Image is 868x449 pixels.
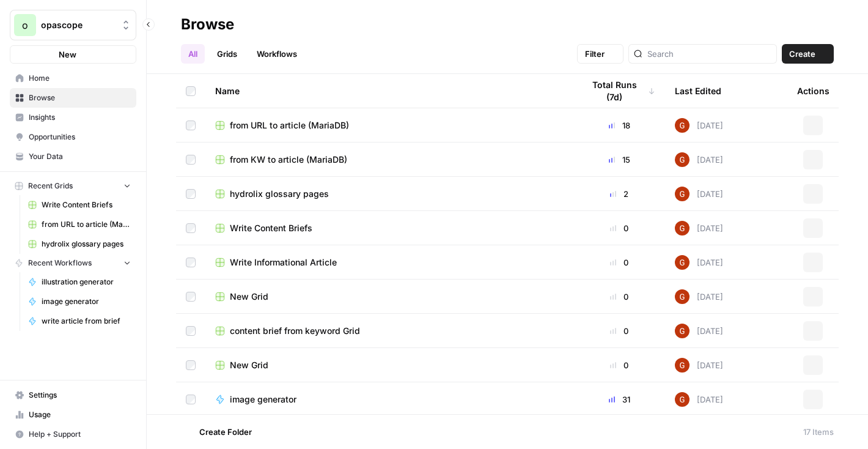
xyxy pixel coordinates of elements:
a: Grids [210,44,245,64]
span: Write Informational Article [230,256,337,269]
span: New [59,48,76,61]
div: [DATE] [675,358,723,373]
button: Workspace: opascope [10,10,136,40]
button: Recent Grids [10,177,136,195]
span: New Grid [230,359,268,371]
a: Insights [10,108,136,127]
span: Help + Support [29,429,131,440]
button: Recent Workflows [10,254,136,272]
span: Usage [29,409,131,420]
img: pobvtkb4t1czagu00cqquhmopsq1 [675,152,690,167]
div: 15 [583,154,655,166]
a: New Grid [215,291,564,303]
a: Write Informational Article [215,256,564,269]
span: from URL to article (MariaDB) [42,219,131,230]
span: from URL to article (MariaDB) [230,119,349,132]
a: New Grid [215,359,564,371]
a: from URL to article (MariaDB) [215,119,564,132]
div: [DATE] [675,221,723,236]
div: [DATE] [675,392,723,407]
span: content brief from keyword Grid [230,325,360,337]
img: pobvtkb4t1czagu00cqquhmopsq1 [675,289,690,304]
a: Write Content Briefs [23,195,136,215]
img: pobvtkb4t1czagu00cqquhmopsq1 [675,324,690,338]
span: write article from brief [42,316,131,327]
div: 0 [583,222,655,234]
a: hydrolix glossary pages [23,234,136,254]
span: Your Data [29,151,131,162]
span: hydrolix glossary pages [42,239,131,250]
img: pobvtkb4t1czagu00cqquhmopsq1 [675,221,690,236]
a: image generator [215,393,564,406]
button: Help + Support [10,425,136,444]
span: Home [29,73,131,84]
button: Create [782,44,834,64]
a: Workflows [249,44,304,64]
span: Recent Workflows [28,258,92,269]
div: 2 [583,188,655,200]
a: illustration generator [23,272,136,292]
span: Recent Grids [28,180,73,191]
div: Browse [181,15,234,34]
button: New [10,45,136,64]
span: Opportunities [29,132,131,143]
span: hydrolix glossary pages [230,188,329,200]
span: image generator [42,296,131,307]
span: Filter [585,48,605,60]
div: Total Runs (7d) [583,74,655,108]
span: image generator [230,393,296,406]
div: Actions [797,74,829,108]
img: pobvtkb4t1czagu00cqquhmopsq1 [675,392,690,407]
span: from KW to article (MariaDB) [230,154,347,166]
input: Search [647,48,771,60]
span: illustration generator [42,276,131,288]
div: Last Edited [675,74,721,108]
span: Insights [29,112,131,123]
span: Write Content Briefs [42,199,131,210]
div: 0 [583,359,655,371]
a: Usage [10,405,136,425]
div: 17 Items [803,426,834,438]
span: Browse [29,92,131,103]
a: Write Content Briefs [215,222,564,234]
span: opascope [41,19,115,31]
span: o [22,18,28,32]
a: Settings [10,385,136,405]
a: hydrolix glossary pages [215,188,564,200]
div: [DATE] [675,152,723,167]
span: Settings [29,390,131,401]
div: [DATE] [675,289,723,304]
button: Create Folder [181,422,259,442]
a: from URL to article (MariaDB) [23,215,136,234]
img: pobvtkb4t1czagu00cqquhmopsq1 [675,118,690,133]
a: write article from brief [23,311,136,331]
a: All [181,44,205,64]
img: pobvtkb4t1czagu00cqquhmopsq1 [675,187,690,201]
div: 0 [583,325,655,337]
div: 0 [583,256,655,269]
a: Browse [10,88,136,108]
span: Create [789,48,815,60]
img: pobvtkb4t1czagu00cqquhmopsq1 [675,255,690,270]
a: Your Data [10,147,136,166]
div: [DATE] [675,255,723,270]
div: [DATE] [675,187,723,201]
a: image generator [23,292,136,311]
span: Write Content Briefs [230,222,312,234]
a: Home [10,69,136,88]
div: 18 [583,119,655,132]
img: pobvtkb4t1czagu00cqquhmopsq1 [675,358,690,373]
span: New Grid [230,291,268,303]
a: content brief from keyword Grid [215,325,564,337]
div: [DATE] [675,324,723,338]
div: [DATE] [675,118,723,133]
a: Opportunities [10,127,136,147]
button: Filter [577,44,623,64]
div: 31 [583,393,655,406]
span: Create Folder [199,426,252,438]
a: from KW to article (MariaDB) [215,154,564,166]
div: Name [215,74,564,108]
div: 0 [583,291,655,303]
